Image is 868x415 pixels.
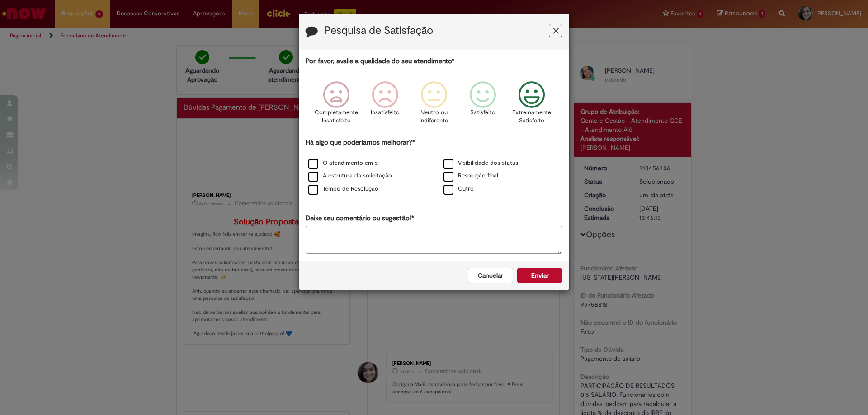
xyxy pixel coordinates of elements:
label: Resolução final [443,172,498,180]
div: Completamente Insatisfeito [313,75,359,136]
p: Completamente Insatisfeito [315,108,358,125]
p: Extremamente Satisfeito [512,108,551,125]
label: O atendimento em si [308,159,379,168]
button: Enviar [517,268,562,283]
div: Satisfeito [460,75,506,136]
p: Insatisfeito [371,108,400,117]
p: Satisfeito [470,108,495,117]
button: Cancelar [468,268,513,283]
label: Outro [443,185,474,193]
label: Pesquisa de Satisfação [324,25,433,37]
label: Deixe seu comentário ou sugestão!* [306,214,414,223]
label: Por favor, avalie a qualidade do seu atendimento* [306,56,454,66]
label: Visibilidade dos status [443,159,518,168]
div: Neutro ou indiferente [411,75,457,136]
div: Extremamente Satisfeito [509,75,555,136]
p: Neutro ou indiferente [418,108,450,125]
div: Insatisfeito [362,75,408,136]
div: Há algo que poderíamos melhorar?* [306,138,562,196]
label: A estrutura da solicitação [308,172,392,180]
label: Tempo de Resolução [308,185,378,193]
